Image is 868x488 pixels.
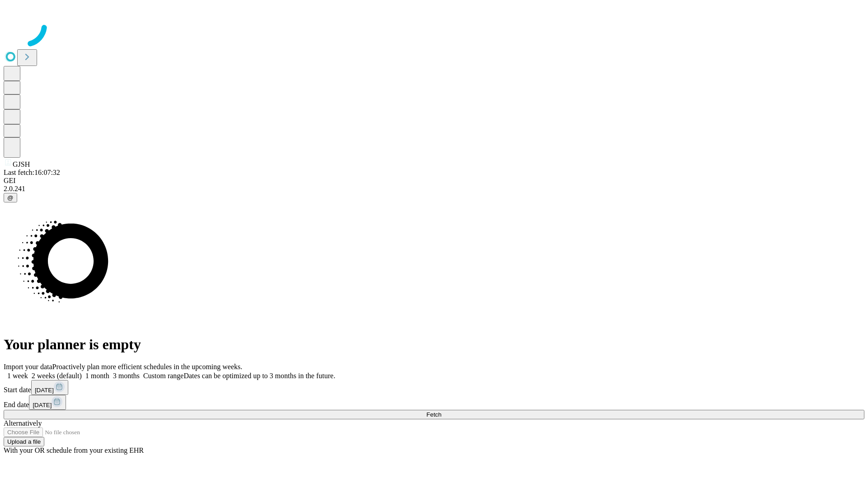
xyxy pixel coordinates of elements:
[4,193,17,202] button: @
[4,177,864,185] div: GEI
[33,402,52,408] span: [DATE]
[32,372,82,380] span: 2 weeks (default)
[4,336,864,353] h1: Your planner is empty
[29,395,66,410] button: [DATE]
[143,372,184,380] span: Custom range
[4,437,44,446] button: Upload a file
[113,372,140,380] span: 3 months
[52,363,242,371] span: Proactively plan more efficient schedules in the upcoming weeks.
[426,411,441,418] span: Fetch
[31,380,68,395] button: [DATE]
[4,169,60,176] span: Last fetch: 16:07:32
[4,363,52,371] span: Import your data
[184,372,335,380] span: Dates can be optimized up to 3 months in the future.
[7,372,28,380] span: 1 week
[13,160,30,168] span: GJSH
[7,194,14,201] span: @
[85,372,109,380] span: 1 month
[4,395,864,410] div: End date
[35,387,54,394] span: [DATE]
[4,410,864,419] button: Fetch
[4,380,864,395] div: Start date
[4,185,864,193] div: 2.0.241
[4,446,144,454] span: With your OR schedule from your existing EHR
[4,419,42,427] span: Alternatively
